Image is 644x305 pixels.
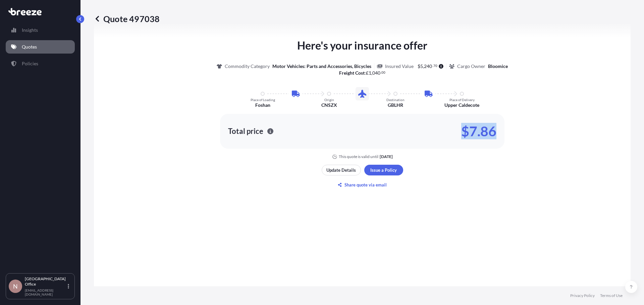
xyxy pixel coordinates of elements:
span: 5 [420,64,423,69]
p: Upper Caldecote [444,102,479,108]
p: Destination [386,98,405,102]
span: £ [366,71,369,75]
span: $ [418,64,420,69]
span: 040 [372,71,380,75]
a: Terms of Use [600,293,623,298]
p: Insured Value [385,63,414,70]
p: Place of Loading [251,98,275,102]
button: Update Details [322,165,361,175]
a: Policies [6,57,75,70]
p: Quote 497038 [94,13,160,24]
p: Here's your insurance offer [297,37,427,54]
p: Cargo Owner [457,63,485,70]
button: Share quote via email [322,179,403,190]
span: 70 [433,65,437,67]
span: . [381,71,381,74]
button: Issue a Policy [364,165,403,175]
span: , [371,71,372,75]
span: 240 [424,64,432,69]
span: . [432,65,433,67]
b: Freight Cost [339,70,365,76]
p: Place of Delivery [449,98,475,102]
a: Quotes [6,40,75,54]
p: Commodity Category [225,63,270,70]
p: Issue a Policy [370,167,397,173]
p: Update Details [326,167,356,173]
span: 00 [381,71,385,74]
span: 1 [369,71,371,75]
p: Motor Vehicles: Parts and Accessories, Bicycles [272,63,371,70]
p: Policies [22,60,38,67]
p: Foshan [255,102,270,108]
p: CNSZX [321,102,337,108]
span: N [13,283,18,290]
p: Origin [324,98,334,102]
p: Quotes [22,44,37,50]
p: Total price [228,128,263,135]
p: Bloomice [488,63,508,70]
a: Insights [6,23,75,37]
p: Insights [22,27,38,33]
p: $7.86 [461,126,496,137]
p: [DATE] [380,154,393,159]
p: [EMAIL_ADDRESS][DOMAIN_NAME] [25,288,66,296]
p: This quote is valid until [339,154,378,159]
p: : [339,70,386,76]
p: GBLHR [388,102,403,108]
p: Share quote via email [344,181,387,188]
span: , [423,64,424,69]
a: Privacy Policy [570,293,595,298]
p: [GEOGRAPHIC_DATA] Office [25,276,66,287]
